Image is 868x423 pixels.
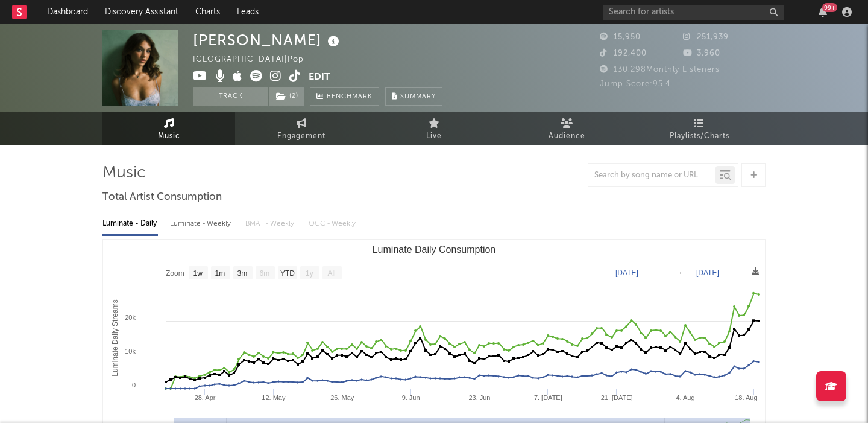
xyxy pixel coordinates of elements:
text: 21. [DATE] [601,394,633,401]
text: 7. [DATE] [534,394,562,401]
span: 251,939 [683,33,729,41]
span: Playlists/Charts [670,129,729,144]
text: 18. Aug [735,394,757,401]
text: [DATE] [696,269,719,277]
text: 4. Aug [676,394,694,401]
text: Zoom [166,269,184,278]
div: 99 + [822,3,837,12]
input: Search for artists [603,5,784,20]
div: [PERSON_NAME] [193,30,342,50]
text: → [676,269,683,277]
text: 3m [237,269,248,278]
span: Benchmark [327,90,373,104]
span: Total Artist Consumption [102,190,222,205]
div: [GEOGRAPHIC_DATA] | Pop [193,52,318,67]
text: Luminate Daily Consumption [373,244,496,255]
text: 12. May [262,394,286,401]
text: Luminate Daily Streams [111,299,119,376]
text: 1m [215,269,225,278]
a: Benchmark [310,87,379,106]
text: 20k [125,314,136,321]
button: Summary [385,87,442,106]
text: 26. May [330,394,354,401]
a: Engagement [235,112,368,145]
a: Audience [500,112,633,145]
text: [DATE] [615,269,638,277]
span: Engagement [277,129,325,144]
text: 23. Jun [468,394,490,401]
text: 9. Jun [402,394,420,401]
span: 3,960 [683,49,720,57]
button: Track [193,87,268,106]
text: 6m [260,269,270,278]
button: Edit [309,70,330,85]
text: 10k [125,348,136,355]
a: Playlists/Charts [633,112,766,145]
div: Luminate - Weekly [170,214,233,234]
div: Luminate - Daily [102,214,158,234]
button: (2) [269,87,304,106]
text: YTD [280,269,295,278]
text: All [327,269,335,278]
a: Music [102,112,235,145]
span: 15,950 [600,33,641,41]
a: Live [368,112,500,145]
text: 1y [306,269,313,278]
span: 130,298 Monthly Listeners [600,66,720,74]
span: ( 2 ) [268,87,304,106]
input: Search by song name or URL [588,171,715,180]
button: 99+ [819,7,827,17]
span: Music [158,129,180,144]
span: Audience [549,129,585,144]
span: Live [426,129,442,144]
span: Jump Score: 95.4 [600,80,671,88]
span: Summary [400,94,436,100]
text: 1w [193,269,203,278]
text: 28. Apr [195,394,216,401]
text: 0 [132,381,136,389]
span: 192,400 [600,49,647,57]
